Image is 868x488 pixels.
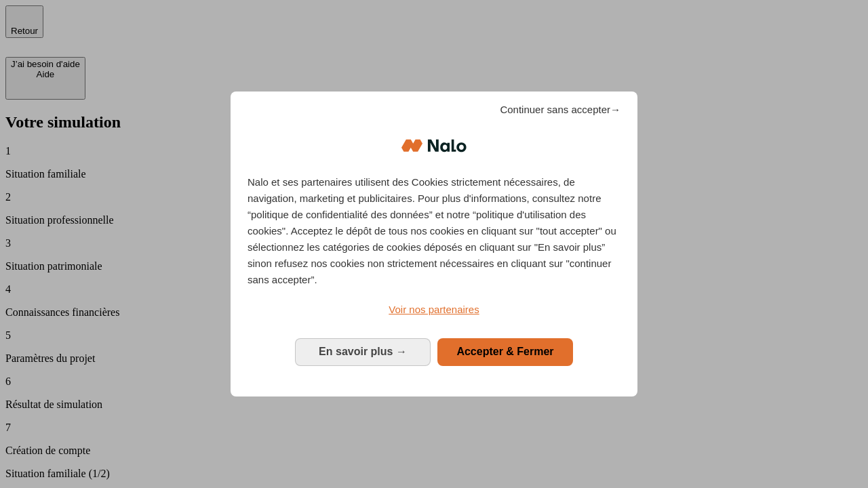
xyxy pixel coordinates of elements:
span: Voir nos partenaires [389,304,479,315]
img: Logo [401,125,467,166]
p: Nalo et ses partenaires utilisent des Cookies strictement nécessaires, de navigation, marketing e... [248,174,620,288]
a: Voir nos partenaires [248,302,620,318]
div: Bienvenue chez Nalo Gestion du consentement [231,91,637,396]
button: Accepter & Fermer: Accepter notre traitement des données et fermer [437,338,573,365]
span: Accepter & Fermer [456,346,553,357]
span: En savoir plus → [319,346,407,357]
button: En savoir plus: Configurer vos consentements [295,338,431,365]
span: Continuer sans accepter→ [500,102,620,118]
